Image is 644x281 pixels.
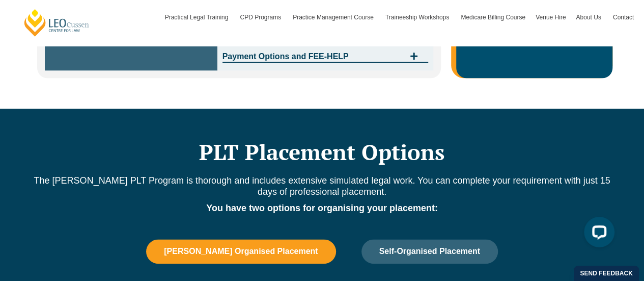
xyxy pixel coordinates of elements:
[160,3,235,32] a: Practical Legal Training
[288,3,380,32] a: Practice Management Course
[456,3,530,32] a: Medicare Billing Course
[608,3,639,32] a: Contact
[576,213,619,256] iframe: LiveChat chat widget
[380,3,456,32] a: Traineeship Workshops
[164,247,318,256] span: [PERSON_NAME] Organised Placement
[32,175,612,197] p: The [PERSON_NAME] PLT Program is thorough and includes extensive simulated legal work. You can co...
[530,3,571,32] a: Venue Hire
[235,3,288,32] a: CPD Programs
[206,203,438,213] strong: You have two options for organising your placement:
[222,53,405,61] span: Payment Options and FEE-HELP
[32,139,612,165] h2: PLT Placement Options
[571,3,607,32] a: About Us
[23,8,91,37] a: [PERSON_NAME] Centre for Law
[379,247,480,256] span: Self-Organised Placement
